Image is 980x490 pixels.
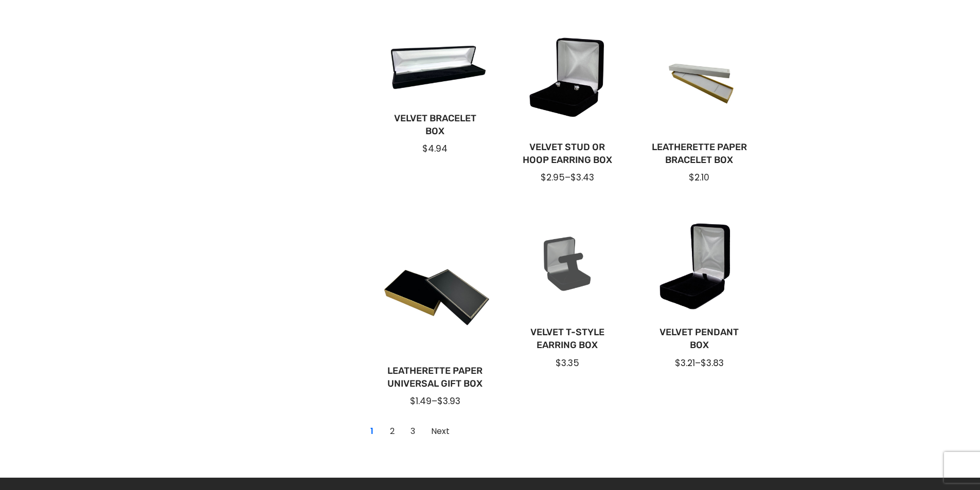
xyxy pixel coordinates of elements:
span: $1.49 [410,395,432,407]
span: $3.43 [571,171,594,184]
a: Leatherette Paper Bracelet Box [650,141,749,167]
span: $3.21 [675,357,695,369]
a: Velvet Stud or Hoop Earring Box [518,141,617,167]
a: Velvet Bracelet Box [386,112,485,138]
a: Velvet Pendant Box [650,326,749,352]
div: $2.10 [650,171,749,184]
span: $2.95 [541,171,565,184]
a: Velvet T-Style Earring Box [518,326,617,352]
span: $3.93 [437,395,460,407]
a: Leatherette Paper Universal Gift Box [386,365,485,390]
div: – [650,357,749,369]
a: Go to Page 2 [384,423,401,440]
div: – [518,171,617,184]
a: Go to Page 3 [405,423,421,440]
nav: Page navigation [362,421,457,442]
a: Go to Page 2 [425,423,455,440]
div: $3.35 [518,357,617,369]
a: Current Page, Page 1 [364,423,380,440]
div: $4.94 [386,142,485,155]
div: – [386,395,485,407]
span: $3.83 [701,357,724,369]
